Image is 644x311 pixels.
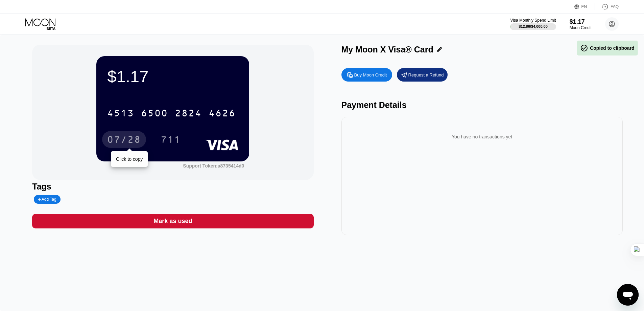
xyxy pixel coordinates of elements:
div: FAQ [611,4,619,9]
div: Mark as used [32,214,313,228]
div: 711 [161,135,181,146]
div: Buy Moon Credit [341,68,392,82]
div: Payment Details [341,100,623,110]
div: EN [574,3,595,10]
div: $1.17Moon Credit [570,18,592,30]
div: Copied to clipboard [580,44,634,52]
div: $1.17 [107,67,238,86]
div: EN [581,4,587,9]
div: Support Token:a8735414d0 [183,163,244,169]
div: 6500 [141,109,168,119]
div: Add Tag [34,195,60,204]
div: Moon Credit [570,25,592,30]
div: $1.17 [570,18,592,25]
div: Add Tag [38,197,56,202]
div: 711 [156,131,186,148]
div: Visa Monthly Spend Limit$12.86/$4,000.00 [510,18,556,30]
div: $12.86 / $4,000.00 [519,24,548,28]
div: 4626 [209,109,236,119]
div: Visa Monthly Spend Limit [510,18,556,23]
iframe: Button to launch messaging window, conversation in progress [617,284,639,306]
div: My Moon X Visa® Card [341,45,433,54]
div: Request a Refund [397,68,448,82]
span:  [580,44,588,52]
div: Buy Moon Credit [354,72,387,78]
div: 07/28 [102,131,146,148]
div: 07/28 [107,135,141,146]
div: 4513650028244626 [103,105,240,121]
div: 4513 [107,109,134,119]
div: Tags [32,182,313,192]
div: You have no transactions yet [347,127,617,146]
div: Click to copy [116,156,143,162]
div: Support Token: a8735414d0 [183,163,244,169]
div: 2824 [175,109,202,119]
div: FAQ [595,3,619,10]
div: Mark as used [153,217,192,225]
div: Request a Refund [408,72,444,78]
